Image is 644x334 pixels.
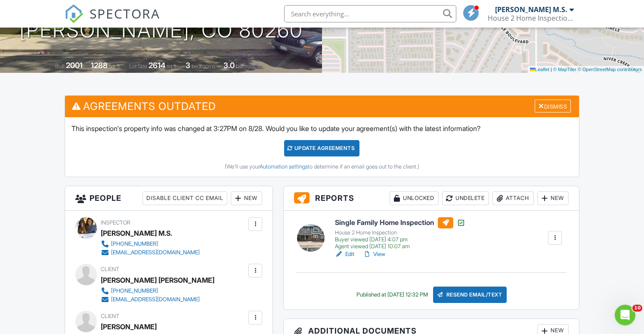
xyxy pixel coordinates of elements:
[101,240,200,248] a: [PHONE_NUMBER]
[192,63,215,69] span: bedrooms
[223,61,235,70] div: 3.0
[109,63,121,69] span: sq. ft.
[55,63,65,69] span: Built
[142,191,227,205] div: Disable Client CC Email
[488,14,574,22] div: House 2 Home Inspections
[101,227,172,240] div: [PERSON_NAME] M.S.
[65,186,273,211] h3: People
[111,240,158,247] div: [PHONE_NUMBER]
[101,295,207,304] a: [EMAIL_ADDRESS][DOMAIN_NAME]
[615,305,635,325] iframe: Intercom live chat
[65,96,579,117] h3: Agreements Outdated
[335,229,465,236] div: House 2 Home Inspection
[111,287,158,294] div: [PHONE_NUMBER]
[260,163,308,170] a: Automation settings
[363,250,385,259] a: View
[65,12,160,30] a: SPECTORA
[71,163,573,170] div: (We'll use your to determine if an email goes out to the client.)
[149,61,165,70] div: 2614
[129,63,147,69] span: Lot Size
[551,67,552,72] span: |
[101,266,119,272] span: Client
[535,100,571,113] div: Dismiss
[284,186,579,211] h3: Reports
[356,291,428,298] div: Published at [DATE] 12:32 PM
[530,67,549,72] a: Leaflet
[66,61,83,70] div: 2001
[90,4,160,22] span: SPECTORA
[335,217,465,250] a: Single Family Home Inspection House 2 Home Inspection Buyer viewed [DATE] 4:07 pm Agent viewed [D...
[492,191,534,205] div: Attach
[390,191,439,205] div: Unlocked
[65,4,84,23] img: The Best Home Inspection Software - Spectora
[284,5,456,22] input: Search everything...
[111,296,200,303] div: [EMAIL_ADDRESS][DOMAIN_NAME]
[537,191,569,205] div: New
[186,61,190,70] div: 3
[284,140,359,156] div: Update Agreements
[236,63,260,69] span: bathrooms
[442,191,489,205] div: Undelete
[632,305,642,312] span: 10
[553,67,576,72] a: © MapTiler
[335,243,465,250] div: Agent viewed [DATE] 10:07 am
[335,236,465,243] div: Buyer viewed [DATE] 4:07 pm
[167,63,177,69] span: sq.ft.
[101,320,157,333] div: [PERSON_NAME]
[335,250,354,259] a: Edit
[231,191,262,205] div: New
[111,249,200,256] div: [EMAIL_ADDRESS][DOMAIN_NAME]
[433,287,507,303] div: Resend Email/Text
[101,274,214,287] div: [PERSON_NAME] [PERSON_NAME]
[101,248,200,257] a: [EMAIL_ADDRESS][DOMAIN_NAME]
[335,217,465,228] h6: Single Family Home Inspection
[101,287,207,295] a: [PHONE_NUMBER]
[101,219,130,226] span: Inspector
[65,117,579,177] div: This inspection's property info was changed at 3:27PM on 8/28. Would you like to update your agre...
[101,313,119,319] span: Client
[91,61,108,70] div: 1288
[578,67,642,72] a: © OpenStreetMap contributors
[495,5,567,14] div: [PERSON_NAME] M.S.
